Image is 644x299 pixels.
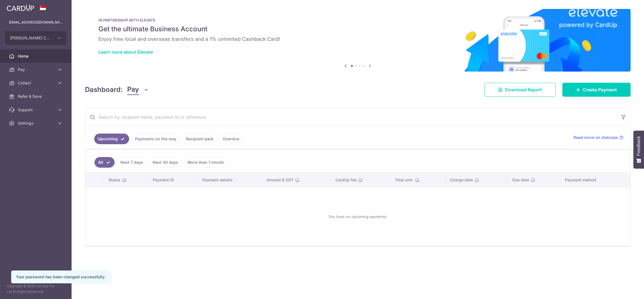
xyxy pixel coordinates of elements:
a: Learn more about Elevate [98,49,153,55]
h4: Dashboard: [85,85,123,95]
a: Upcoming [94,134,129,144]
span: Charge date [450,177,473,183]
a: All [94,157,115,168]
a: Overdue [219,134,243,144]
span: Collect [18,80,55,86]
h6: Enjoy free local and overseas transfers and a 1% unlimited Cashback Card! [98,36,617,42]
a: Download Report [484,83,556,97]
th: Payment ID [148,173,198,187]
img: Renovation banner [85,9,631,72]
span: Status [108,177,120,183]
span: Pay [18,67,55,72]
span: Amount & GST [267,177,293,183]
input: Search by recipient name, payment id or reference [85,108,617,126]
span: Home [18,53,55,59]
a: Next 30 days [149,157,182,168]
button: [PERSON_NAME] CUE PTE. LTD. [5,31,67,45]
div: Your password has been changed successfully. [16,274,105,280]
a: Read more on statuses [574,135,624,140]
span: Settings [18,120,55,126]
span: Support [18,107,55,113]
a: More than 1 month [184,157,228,168]
a: Payments on the way [131,134,180,144]
a: Recipient paid [182,134,217,144]
h5: Get the ultimate Business Account [98,25,617,34]
span: [PERSON_NAME] CUE PTE. LTD. [10,35,51,41]
span: Due date [512,177,529,183]
span: Refer & Save [18,94,55,99]
span: Total amt. [395,177,413,183]
p: [EMAIL_ADDRESS][DOMAIN_NAME] [9,20,63,25]
span: Pay [127,84,139,95]
img: CardUp [7,4,34,11]
div: You have no upcoming payments. [92,192,623,241]
iframe: Opens a widget where you can find more information [608,282,638,296]
span: Feedback [636,136,641,156]
p: IN PARTNERSHIP WITH ELEVATE [98,18,617,22]
span: Create Payment [583,86,617,93]
th: Payment details [198,173,262,187]
button: Pay [127,84,149,95]
span: Download Report [505,86,542,93]
span: CardUp fee [335,177,357,183]
th: Payment method [560,173,630,187]
button: Feedback - Show survey [633,130,644,169]
a: Create Payment [562,83,631,97]
span: Read more on statuses [574,135,618,140]
a: Next 7 days [117,157,147,168]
